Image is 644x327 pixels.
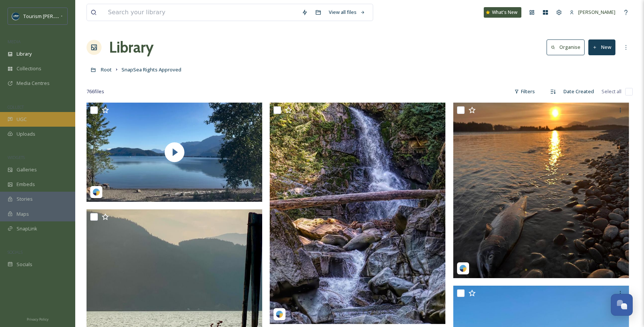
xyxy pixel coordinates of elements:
[122,65,181,74] a: SnapSea Rights Approved
[17,261,32,268] span: Socials
[8,104,24,110] span: COLLECT
[27,314,49,323] a: Privacy Policy
[325,5,369,20] a: View all files
[453,103,629,278] img: catherinebeerdabasso-18139824436386461.jpeg
[17,65,41,72] span: Collections
[12,12,20,20] img: Social%20Media%20Profile%20Picture.png
[17,225,37,232] span: SnapLink
[17,195,33,203] span: Stories
[276,310,283,318] img: snapsea-logo.png
[510,84,539,99] div: Filters
[87,103,262,202] img: thumbnail
[611,294,633,316] button: Open Chat
[27,317,49,322] span: Privacy Policy
[588,39,615,55] button: New
[17,50,32,58] span: Library
[122,66,181,73] span: SnapSea Rights Approved
[101,65,112,74] a: Root
[560,84,598,99] div: Date Created
[8,249,23,255] span: SOCIALS
[578,9,615,15] span: [PERSON_NAME]
[8,39,21,44] span: MEDIA
[87,88,104,95] span: 766 file s
[17,130,35,138] span: Uploads
[93,188,100,196] img: snapsea-logo.png
[8,154,25,160] span: WIDGETS
[23,12,80,20] span: Tourism [PERSON_NAME]
[101,66,112,73] span: Root
[17,166,37,173] span: Galleries
[17,181,35,188] span: Embeds
[601,88,621,95] span: Select all
[104,4,298,21] input: Search your library
[17,210,29,218] span: Maps
[109,36,153,59] a: Library
[547,39,585,55] button: Organise
[270,103,445,324] img: shadowmacphotography-17862983709414761.jpeg
[459,265,467,272] img: snapsea-logo.png
[17,116,27,123] span: UGC
[566,5,619,20] a: [PERSON_NAME]
[17,80,50,87] span: Media Centres
[484,7,521,18] a: What's New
